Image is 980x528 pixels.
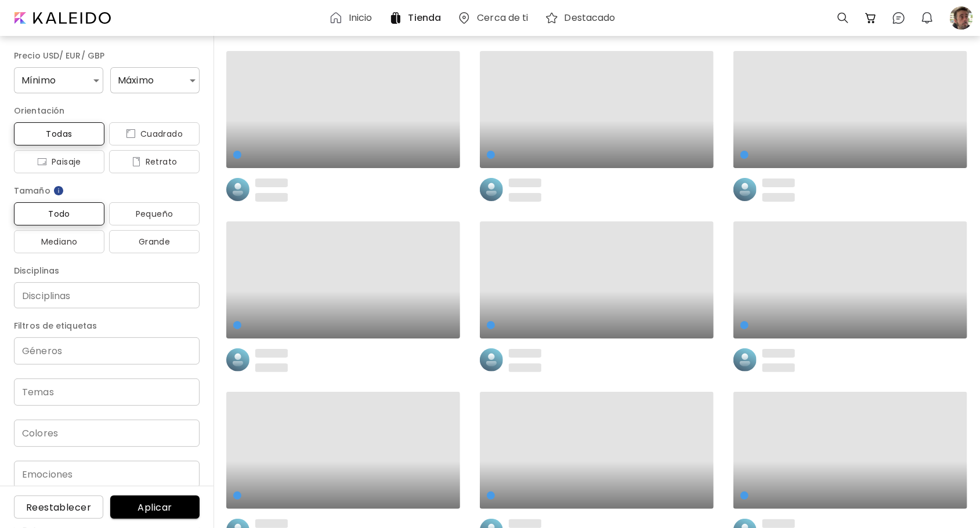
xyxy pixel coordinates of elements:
span: Retrato [118,155,190,169]
span: Mediano [23,235,95,249]
a: Destacado [545,11,620,25]
h6: Orientación [14,104,200,118]
h6: Cerca de ti [477,13,528,23]
button: Todo [14,202,104,225]
div: Máximo [110,67,200,93]
a: Inicio [329,11,377,25]
a: Cerca de ti [457,11,533,25]
h6: Filtros de etiquetas [14,319,200,333]
img: cart [864,11,878,25]
img: icon [37,157,47,166]
button: iconRetrato [109,150,200,173]
span: Paisaje [23,155,95,169]
img: icon [126,129,136,139]
button: Todas [14,122,104,145]
button: bellIcon [917,8,937,28]
button: Grande [109,230,200,253]
img: icon [132,157,141,166]
img: bellIcon [920,11,934,25]
h6: Tamaño [14,184,200,198]
button: Reestablecer [14,496,103,519]
span: Grande [118,235,190,249]
div: Mínimo [14,67,103,93]
h6: Precio USD/ EUR/ GBP [14,49,200,63]
span: Aplicar [120,501,190,514]
span: Reestablecer [23,501,94,514]
h6: Tienda [408,13,442,23]
span: Todas [23,127,95,141]
h6: Destacado [565,13,616,23]
span: Todo [23,207,95,221]
button: iconCuadrado [109,122,200,145]
a: Tienda [389,11,446,25]
button: Mediano [14,230,104,253]
span: Pequeño [118,207,190,221]
button: iconPaisaje [14,150,104,173]
h6: Inicio [349,13,373,23]
span: Cuadrado [118,127,190,141]
img: info [53,185,64,196]
button: Pequeño [109,202,200,225]
button: Aplicar [110,496,200,519]
img: chatIcon [892,11,906,25]
h6: Disciplinas [14,264,200,278]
